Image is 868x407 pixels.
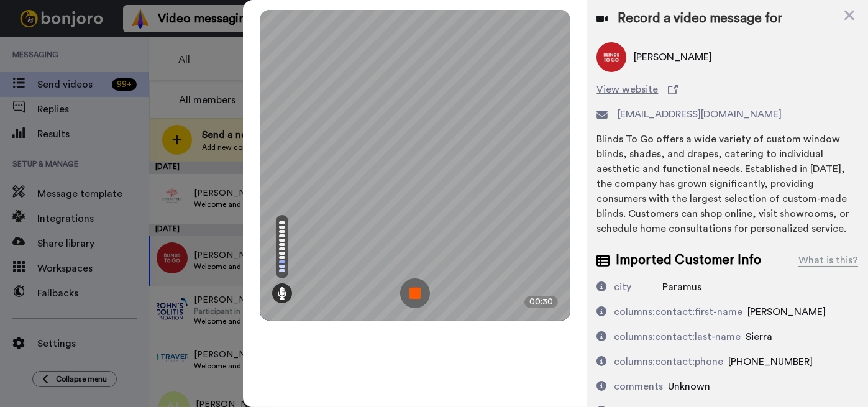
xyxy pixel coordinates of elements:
[596,82,858,97] a: View website
[596,132,858,236] div: Blinds To Go offers a wide variety of custom window blinds, shades, and drapes, catering to indiv...
[614,329,741,344] div: columns:contact:last-name
[747,307,826,317] span: [PERSON_NAME]
[614,280,631,295] div: city
[798,253,858,268] div: What is this?
[614,379,663,394] div: comments
[524,296,558,308] div: 00:30
[616,251,761,270] span: Imported Customer Info
[746,332,772,342] span: Sierra
[728,357,813,367] span: [PHONE_NUMBER]
[668,382,710,391] span: Unknown
[400,278,430,308] img: ic_record_stop.svg
[614,354,723,369] div: columns:contact:phone
[618,107,782,122] span: [EMAIL_ADDRESS][DOMAIN_NAME]
[596,82,658,97] span: View website
[614,304,742,319] div: columns:contact:first-name
[662,282,701,292] span: Paramus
